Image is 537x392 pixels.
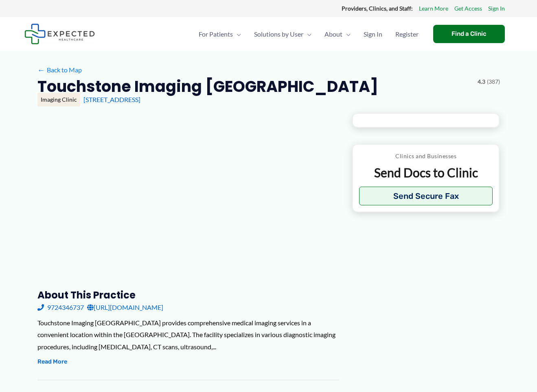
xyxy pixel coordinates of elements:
[37,301,84,314] a: 9724346737
[37,64,82,76] a: ←Back to Map
[454,3,482,14] a: Get Access
[433,25,505,43] a: Find a Clinic
[488,3,505,14] a: Sign In
[364,20,382,48] span: Sign In
[192,20,248,48] a: For PatientsMenu Toggle
[248,20,318,48] a: Solutions by UserMenu Toggle
[233,20,241,48] span: Menu Toggle
[342,20,351,48] span: Menu Toggle
[24,24,95,44] img: Expected Healthcare Logo - side, dark font, small
[192,20,425,48] nav: Primary Site Navigation
[37,76,378,96] h2: Touchstone Imaging [GEOGRAPHIC_DATA]
[359,165,493,181] p: Send Docs to Clinic
[395,20,419,48] span: Register
[37,93,80,107] div: Imaging Clinic
[83,96,140,103] a: [STREET_ADDRESS]
[87,301,163,314] a: [URL][DOMAIN_NAME]
[254,20,303,48] span: Solutions by User
[324,20,342,48] span: About
[478,76,485,87] span: 4.3
[419,3,448,14] a: Learn More
[199,20,233,48] span: For Patients
[487,76,500,87] span: (387)
[389,20,425,48] a: Register
[342,5,413,12] strong: Providers, Clinics, and Staff:
[37,66,45,74] span: ←
[357,20,389,48] a: Sign In
[37,317,339,353] div: Touchstone Imaging [GEOGRAPHIC_DATA] provides comprehensive medical imaging services in a conveni...
[318,20,357,48] a: AboutMenu Toggle
[359,187,493,205] button: Send Secure Fax
[359,151,493,161] p: Clinics and Businesses
[303,20,311,48] span: Menu Toggle
[37,357,67,367] button: Read More
[37,289,339,301] h3: About this practice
